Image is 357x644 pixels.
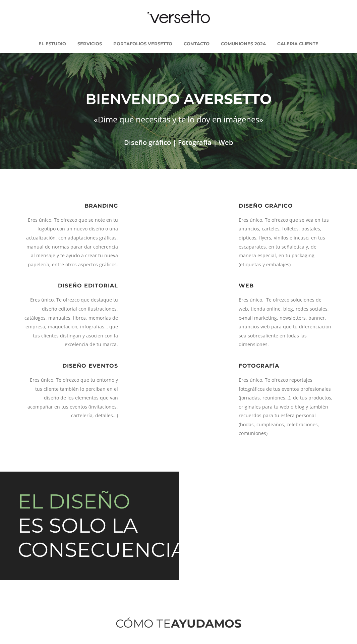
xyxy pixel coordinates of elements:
h4: Cómo te [24,613,333,634]
p: Eres único. Te ofrezco reportajes fotográficos de tus eventos profesionales (jornadas, reuniones…... [239,376,333,438]
h6: Diseño Gráfico [239,203,333,209]
strong: ayudamos [171,616,242,631]
p: Eres único. Te ofrezco que se vea en tus anuncios, carteles, folletos, postales, dípticos, flyers... [239,216,333,269]
a: Comuniones 2024 [216,34,271,53]
p: Eres único. Te ofrezco que destaque tu diseño editorial con ilustraciones, catálogos, manuales, l... [24,296,118,349]
h6: Fotografía [239,363,333,369]
span: ES SOLO LA CONSECUENCIA. [18,513,191,562]
p: Eres único. Te ofrezco que se note en tu logotipo con un nuevo diseño o una actualización, con ad... [24,216,118,269]
h2: Diseño gráfico | Fotografía | Web [24,137,333,149]
a: Servicios [72,34,107,53]
p: Eres único. Te ofrezco soluciones de web, tienda online, blog, redes sociales, e-mail marketing, ... [239,296,333,349]
strong: Versetto [194,90,272,108]
h6: Diseño eventos [24,363,118,369]
h6: Diseño Editorial [24,282,118,289]
h6: Web [239,282,333,289]
a: Portafolios Versetto [108,34,177,53]
a: Galeria cliente [272,34,323,53]
h3: «Dime qué necesitas y te lo doy en imágenes» [24,112,333,126]
a: Contacto [179,34,215,53]
span: EL DISEÑO [18,489,130,514]
p: Eres único. Te ofrezco que tu entorno y tus cliente también lo perciban en el diseño de los eleme... [24,376,118,420]
h6: Branding [24,203,118,209]
h1: Bienvenido a [24,87,333,112]
a: El estudio [34,34,71,53]
img: versetto [145,10,212,23]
